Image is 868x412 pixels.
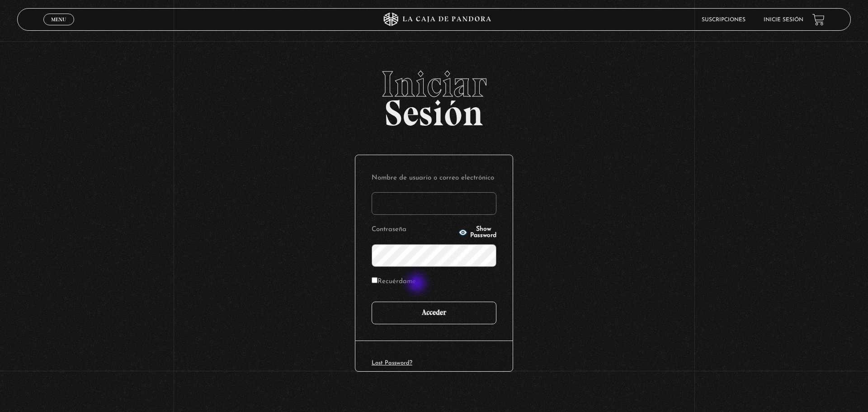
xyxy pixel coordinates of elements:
[812,14,825,26] a: View your shopping cart
[458,226,496,239] button: Show Password
[48,24,70,31] span: Cerrar
[372,302,496,324] input: Acceder
[372,360,412,366] a: Lost Password?
[470,226,496,239] span: Show Password
[51,17,66,22] span: Menu
[764,17,803,23] a: Inicie sesión
[17,66,850,102] span: Iniciar
[17,66,850,124] h2: Sesión
[372,275,416,289] label: Recuérdame
[702,17,745,23] a: Suscripciones
[372,223,456,237] label: Contraseña
[372,277,377,283] input: Recuérdame
[372,171,496,185] label: Nombre de usuario o correo electrónico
